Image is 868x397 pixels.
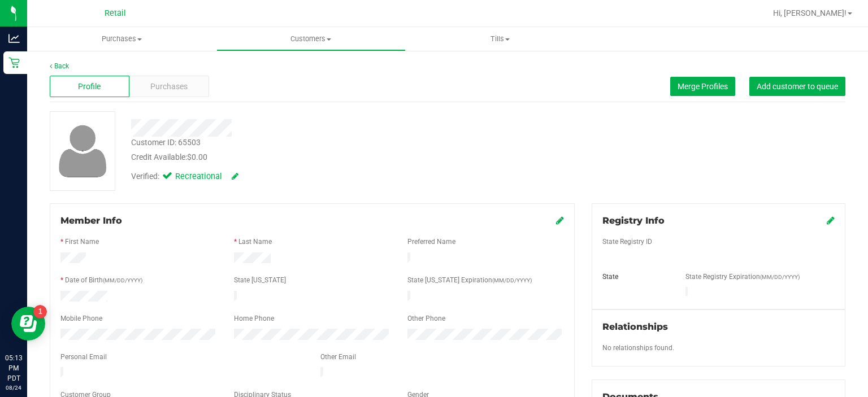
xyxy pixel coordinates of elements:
[131,137,201,149] div: Customer ID: 65503
[407,313,445,324] label: Other Phone
[27,27,216,51] a: Purchases
[602,321,668,332] span: Relationships
[8,57,20,68] inline-svg: Retail
[53,122,112,180] img: user-icon.png
[773,8,847,18] span: Hi, [PERSON_NAME]!
[60,215,122,226] span: Member Info
[678,82,728,91] span: Merge Profiles
[406,27,595,51] a: Tills
[407,237,455,247] label: Preferred Name
[131,151,520,163] div: Credit Available:
[5,383,22,392] p: 08/24
[175,171,220,183] span: Recreational
[27,34,216,44] span: Purchases
[594,272,677,282] div: State
[50,62,69,70] a: Back
[33,305,47,319] iframe: Resource center unread badge
[407,275,532,285] label: State [US_STATE] Expiration
[8,33,20,44] inline-svg: Analytics
[65,237,99,247] label: First Name
[749,77,845,96] button: Add customer to queue
[602,343,674,353] label: No relationships found.
[78,81,101,93] span: Profile
[602,215,665,226] span: Registry Info
[234,313,274,324] label: Home Phone
[685,272,800,282] label: State Registry Expiration
[187,152,207,162] span: $0.00
[238,237,272,247] label: Last Name
[217,34,405,44] span: Customers
[60,352,107,362] label: Personal Email
[602,237,652,247] label: State Registry ID
[150,81,188,93] span: Purchases
[105,8,126,18] span: Retail
[320,352,356,362] label: Other Email
[11,307,45,341] iframe: Resource center
[670,77,735,96] button: Merge Profiles
[757,82,838,91] span: Add customer to queue
[760,274,800,280] span: (MM/DD/YYYY)
[65,275,142,285] label: Date of Birth
[5,353,22,383] p: 05:13 PM PDT
[216,27,406,51] a: Customers
[492,277,532,283] span: (MM/DD/YYYY)
[60,313,102,324] label: Mobile Phone
[131,171,238,183] div: Verified:
[406,34,594,44] span: Tills
[103,277,142,283] span: (MM/DD/YYYY)
[234,275,286,285] label: State [US_STATE]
